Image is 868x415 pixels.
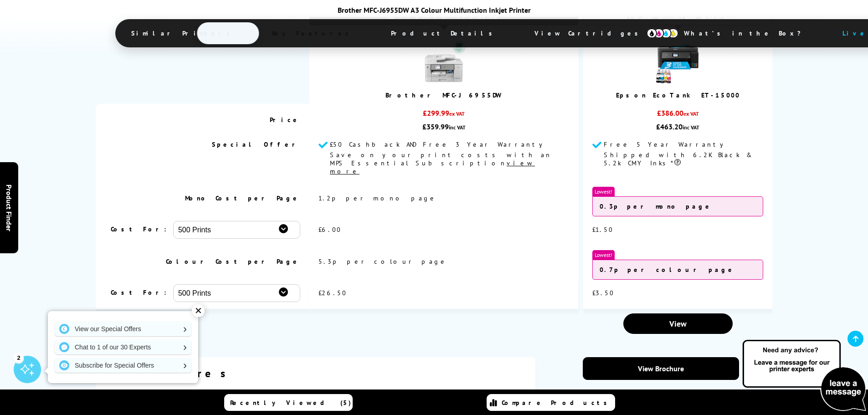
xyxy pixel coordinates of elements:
[655,39,701,85] img: epson-et-15000-front-new-small.jpg
[318,194,437,202] span: 1.2p per mono page
[592,250,615,260] span: Lowest!
[114,366,518,380] div: Key features
[670,22,823,44] span: What’s in the Box?
[449,110,465,117] span: ex VAT
[740,338,868,413] img: Open Live Chat window
[592,108,763,122] div: £386.00
[318,257,447,266] span: 5.3p per colour page
[683,124,699,131] span: inc VAT
[318,122,569,131] div: £359.99
[583,357,739,380] a: View Brochure
[270,116,300,124] span: Price
[592,187,615,196] span: Lowest!
[111,288,166,297] span: Cost For:
[683,110,699,117] span: ex VAT
[55,340,191,354] a: Chat to 1 of our 30 Experts
[212,140,300,149] span: Special Offer
[521,21,660,45] span: View Cartridges
[258,22,367,44] span: Key Features
[502,399,612,407] span: Compare Products
[669,318,687,329] span: View
[592,225,613,234] span: £1.50
[118,22,248,44] span: Similar Printers
[487,394,615,411] a: Compare Products
[224,394,353,411] a: Recently Viewed (5)
[115,5,753,15] div: Brother MFC-J6955DW A3 Colour Multifunction Inkjet Printer
[166,257,300,266] span: Colour Cost per Page
[377,22,511,44] span: Product Details
[14,353,24,363] div: 2
[592,122,763,131] div: £463.20
[318,225,341,234] span: £6.00
[449,124,466,131] span: inc VAT
[5,184,14,231] span: Product Finder
[192,304,205,317] div: ✕
[185,194,300,202] span: Mono Cost per Page
[623,313,733,334] a: View
[592,196,763,216] div: 0.3p per mono page
[592,289,614,297] span: £3.50
[330,140,549,149] span: £50 Cashback AND Free 3 Year Warranty
[604,140,730,149] span: Free 5 Year Warranty
[318,108,569,122] div: £299.99
[421,39,467,85] img: Brother-MFC-J6955DW-Front-Main-Med.jpg
[604,151,749,167] span: Shipped with 6.2K Black & 5.2k CMY Inks*
[616,91,740,99] a: Epson EcoTank ET-15000
[111,225,166,233] span: Cost For:
[385,91,503,99] a: Brother MFC-J6955DW
[230,399,351,407] span: Recently Viewed (5)
[55,358,191,373] a: Subscribe for Special Offers
[330,151,552,175] span: Save on your print costs with an MPS Essential Subscription
[592,260,763,280] div: 0.7p per colour page
[55,322,191,336] a: View our Special Offers
[330,159,535,175] u: view more
[647,28,678,38] img: cmyk-icon.svg
[318,289,347,297] span: £26.50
